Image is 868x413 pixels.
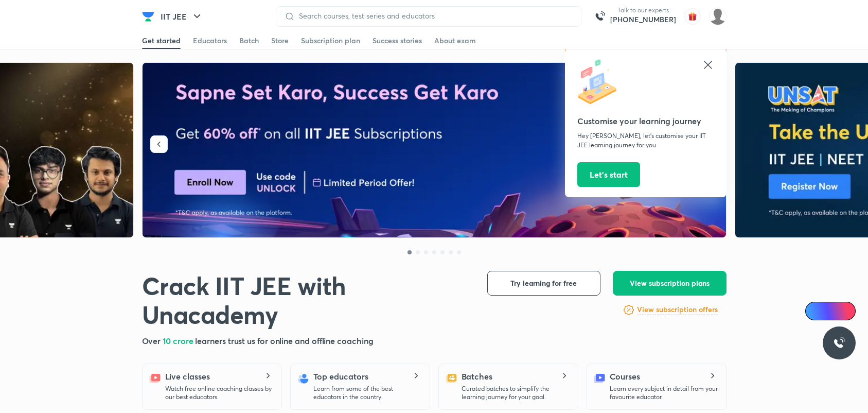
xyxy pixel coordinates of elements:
[610,370,640,383] h5: Courses
[434,36,476,46] div: About exam
[577,162,640,187] button: Let’s start
[822,307,849,315] span: Ai Doubts
[811,307,820,315] img: Icon
[142,335,163,346] span: Over
[142,10,154,23] img: Company Logo
[239,32,259,49] a: Batch
[142,36,181,46] div: Get started
[610,385,718,401] p: Learn every subject in detail from your favourite educator.
[142,32,181,49] a: Get started
[833,337,845,349] img: ttu
[271,36,289,46] div: Store
[295,12,573,20] input: Search courses, test series and educators
[239,36,259,46] div: Batch
[373,36,422,46] div: Success stories
[163,335,195,346] span: 10 crore
[154,6,209,27] button: IIT JEE
[613,271,727,296] button: View subscription plans
[577,131,714,150] p: Hey [PERSON_NAME], let’s customise your IIT JEE learning journey for you
[637,304,718,315] h6: View subscription offers
[301,36,360,46] div: Subscription plan
[684,8,701,25] img: avatar
[301,32,360,49] a: Subscription plan
[271,32,289,49] a: Store
[313,385,421,401] p: Learn from some of the best educators in the country.
[610,14,676,25] a: [PHONE_NUMBER]
[462,385,570,401] p: Curated batches to simplify the learning journey for your goal.
[434,32,476,49] a: About exam
[630,278,710,288] span: View subscription plans
[577,59,624,105] img: icon
[610,6,676,14] p: Talk to our experts
[142,271,471,329] h1: Crack IIT JEE with Unacademy
[165,385,273,401] p: Watch free online coaching classes by our best educators.
[577,115,714,127] h5: Customise your learning journey
[373,32,422,49] a: Success stories
[805,302,856,320] a: Ai Doubts
[462,370,492,383] h5: Batches
[590,6,610,27] img: call-us
[193,32,227,49] a: Educators
[510,278,577,288] span: Try learning for free
[709,8,727,25] img: Sudipta Bose
[165,370,210,383] h5: Live classes
[195,335,373,346] span: learners trust us for online and offline coaching
[313,370,368,383] h5: Top educators
[487,271,600,296] button: Try learning for free
[637,304,718,316] a: View subscription offers
[193,36,227,46] div: Educators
